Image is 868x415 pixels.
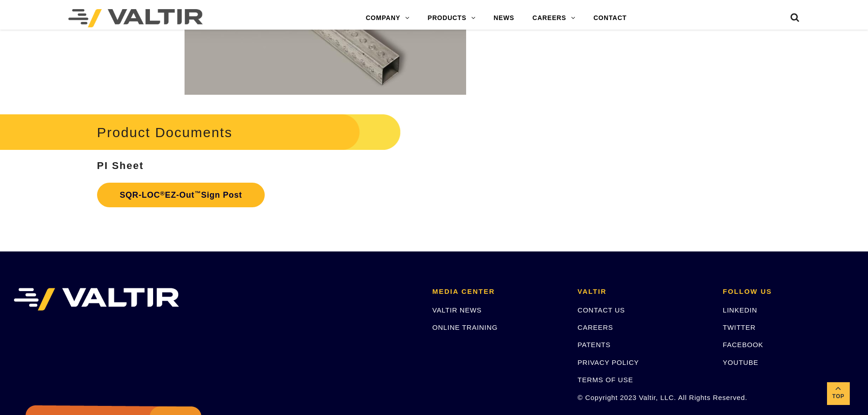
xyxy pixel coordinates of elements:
h2: FOLLOW US [723,288,854,296]
a: CONTACT [584,9,636,27]
h2: MEDIA CENTER [432,288,564,296]
img: Valtir [68,9,203,27]
a: ONLINE TRAINING [432,323,498,331]
h2: VALTIR [578,288,709,296]
a: PRODUCTS [419,9,485,27]
sup: ® [160,190,165,197]
a: TERMS OF USE [578,376,633,384]
span: Top [827,391,850,402]
a: FACEBOOK [723,341,763,348]
a: LINKEDIN [723,306,757,314]
a: Top [827,382,850,405]
sup: ™ [195,190,201,197]
a: TWITTER [723,323,755,331]
img: VALTIR [14,288,179,311]
a: NEWS [484,9,523,27]
p: © Copyright 2023 Valtir, LLC. All Rights Reserved. [578,392,709,403]
a: PATENTS [578,341,611,348]
a: CONTACT US [578,306,625,314]
a: VALTIR NEWS [432,306,482,314]
a: PRIVACY POLICY [578,359,639,366]
strong: PI Sheet [97,160,144,171]
a: CAREERS [578,323,613,331]
a: YOUTUBE [723,359,758,366]
a: CAREERS [524,9,585,27]
a: COMPANY [357,9,419,27]
a: SQR-LOC®EZ-Out™Sign Post [97,183,265,207]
